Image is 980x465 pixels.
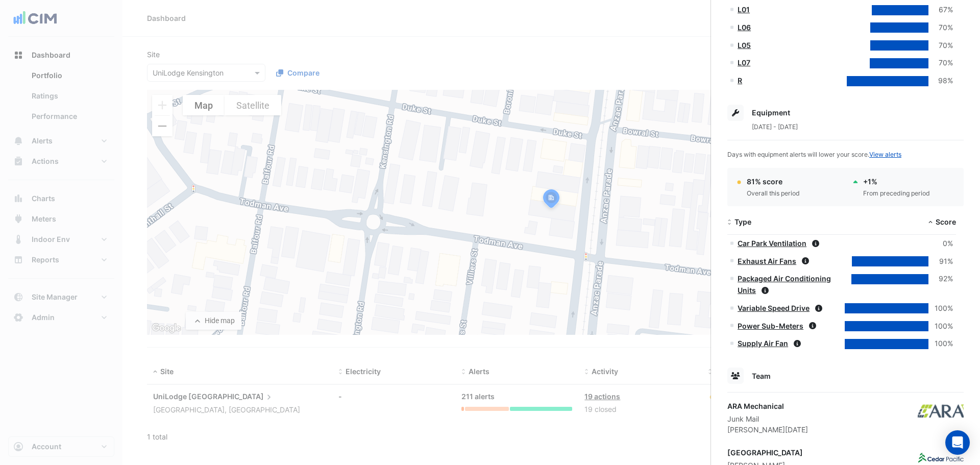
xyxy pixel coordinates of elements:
[928,238,953,250] div: 0%
[727,413,808,424] div: Junk Mail
[928,22,953,34] div: 70%
[738,41,751,50] a: L05
[928,256,953,267] div: 91%
[928,57,953,69] div: 70%
[727,447,863,458] div: [GEOGRAPHIC_DATA]
[752,123,798,131] span: [DATE] - [DATE]
[747,176,800,187] div: 81% score
[928,273,953,285] div: 92%
[918,401,964,421] img: ARA Mechanical
[752,372,771,380] span: Team
[738,339,788,348] a: Supply Air Fan
[738,304,810,312] a: Variable Speed Drive
[928,40,953,52] div: 70%
[936,217,956,226] span: Score
[928,321,953,332] div: 100%
[734,217,751,226] span: Type
[727,401,808,411] div: ARA Mechanical
[747,189,800,198] div: Overall this period
[752,108,790,117] span: Equipment
[738,58,750,67] a: L07
[863,189,930,198] div: From preceding period
[928,338,953,350] div: 100%
[738,23,751,32] a: L06
[738,274,831,295] a: Packaged Air Conditioning Units
[863,176,930,187] div: + 1%
[738,5,750,14] a: L01
[928,75,953,87] div: 98%
[928,4,953,16] div: 67%
[727,151,901,158] span: Days with equipment alerts will lower your score.
[727,424,808,435] div: [PERSON_NAME][DATE]
[738,76,742,85] a: R
[869,151,901,158] a: View alerts
[738,257,796,265] a: Exhaust Air Fans
[738,239,806,248] a: Car Park Ventilation
[928,303,953,314] div: 100%
[738,322,803,330] a: Power Sub-Meters
[945,430,970,455] div: Open Intercom Messenger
